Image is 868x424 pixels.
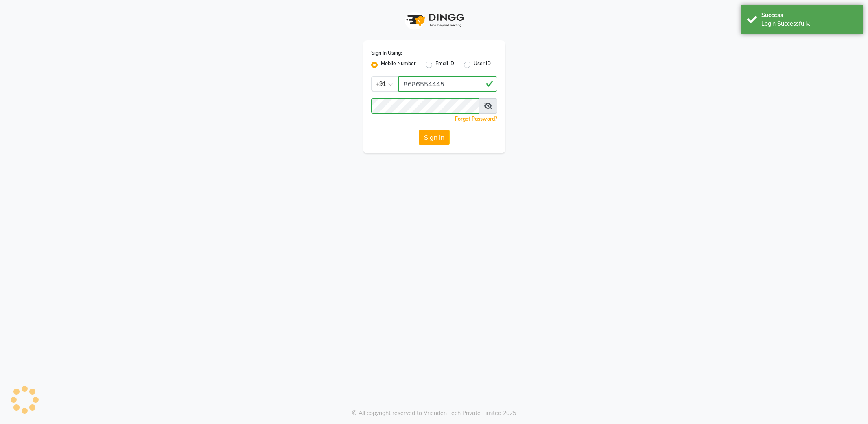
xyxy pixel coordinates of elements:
[371,49,402,57] label: Sign In Using:
[398,76,497,92] input: Username
[761,11,857,20] div: Success
[371,98,479,114] input: Username
[381,60,416,70] label: Mobile Number
[455,116,497,122] a: Forgot Password?
[761,20,857,28] div: Login Successfully.
[419,130,450,145] button: Sign In
[474,60,491,70] label: User ID
[402,8,467,32] img: logo1.svg
[435,60,454,70] label: Email ID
